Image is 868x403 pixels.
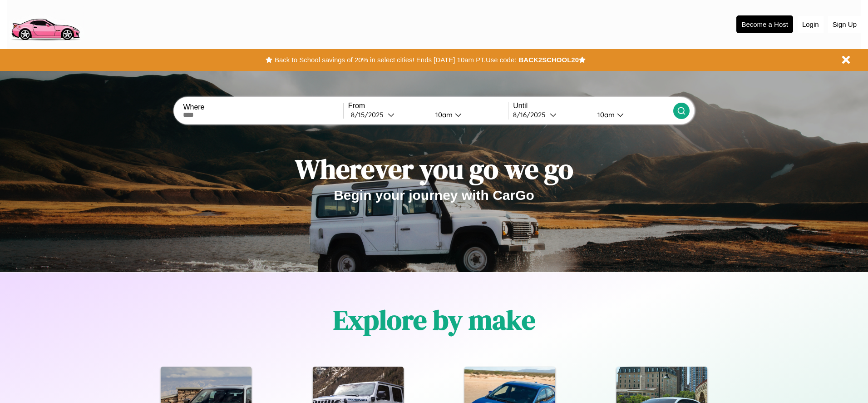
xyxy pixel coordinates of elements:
button: Login [798,16,824,33]
div: 8 / 16 / 2025 [513,110,550,119]
div: 10am [431,110,455,119]
button: Become a Host [736,15,793,33]
img: logo [7,5,84,43]
b: BACK2SCHOOL20 [518,56,579,64]
button: Back to School savings of 20% in select cities! Ends [DATE] 10am PT.Use code: [272,54,518,66]
label: Where [183,103,343,111]
div: 10am [593,110,617,119]
div: 8 / 15 / 2025 [351,110,388,119]
button: 10am [428,110,508,119]
button: 10am [590,110,673,119]
h1: Explore by make [333,301,535,338]
label: Until [513,102,673,110]
button: Sign Up [828,16,861,33]
button: 8/15/2025 [348,110,428,119]
label: From [348,102,508,110]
